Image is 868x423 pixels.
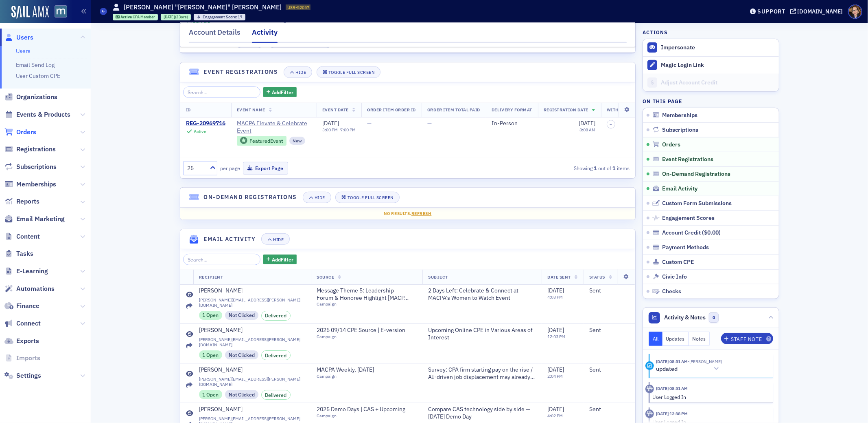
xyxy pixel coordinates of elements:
[662,112,698,119] span: Memberships
[643,29,668,36] h4: Actions
[492,120,532,127] div: In-Person
[116,14,155,20] a: Active CPA Member
[287,4,309,10] span: USR-52057
[225,350,258,359] div: Not Clicked
[315,195,325,200] div: Hide
[16,128,36,137] span: Orders
[199,390,223,399] div: 1 Open
[731,337,762,341] div: Staff Note
[199,350,223,359] div: 1 Open
[261,390,291,400] div: Delivered
[656,365,722,373] button: updated
[16,61,55,69] a: Email Send Log
[124,3,282,12] h1: [PERSON_NAME] "[PERSON_NAME]" [PERSON_NAME]
[295,70,306,75] div: Hide
[662,259,694,266] span: Custom CPE
[547,373,563,379] time: 2:04 PM
[649,332,662,346] button: All
[199,376,306,387] span: [PERSON_NAME][EMAIL_ADDRESS][PERSON_NAME][DOMAIN_NAME]
[225,311,258,320] div: Not Clicked
[4,319,41,328] a: Connect
[261,233,290,245] button: Hide
[317,374,391,379] div: Campaign
[199,274,223,280] span: Recipient
[164,14,188,20] div: (33yrs)
[486,164,630,172] div: Showing out of items
[16,47,31,55] a: Users
[252,27,278,43] div: Activity
[317,406,405,413] span: 2025 Demo Days | CAS + Upcoming
[4,267,48,276] a: E-Learning
[243,162,288,175] button: Export Page
[164,14,175,20] span: [DATE]
[289,137,306,145] div: New
[4,162,57,171] a: Subscriptions
[303,192,331,203] button: Hide
[643,56,779,74] button: Magic Login Link
[49,5,67,19] a: View Homepage
[186,107,191,113] span: ID
[547,274,571,280] span: Date Sent
[272,256,293,263] span: Add Filter
[428,366,536,381] span: Survey: CPA firm starting pay on the rise / AI-driven job displacement may already be here / News...
[757,8,785,15] div: Support
[16,319,41,328] span: Connect
[317,287,409,301] span: Message Theme 5: Leadership Forum & Honoree Highlight [MACPA Women to Watch Awards]
[272,89,293,96] span: Add Filter
[709,312,719,323] span: 0
[348,195,394,200] div: Toggle Full Screen
[16,232,40,241] span: Content
[16,180,56,189] span: Memberships
[4,301,39,310] a: Finance
[645,385,654,393] div: Activity
[645,410,654,418] div: Activity
[589,406,630,413] div: Sent
[790,9,846,14] button: [DOMAIN_NAME]
[16,354,40,363] span: Imports
[544,107,588,113] span: Registration Date
[16,215,65,224] span: Email Marketing
[610,122,612,127] span: –
[428,406,536,420] span: Compare CAS technology side by side — [DATE] Demo Day
[186,210,630,217] div: No results.
[4,197,39,206] a: Reports
[645,361,654,370] div: Update
[547,294,563,300] time: 4:03 PM
[11,6,49,19] a: SailAMX
[16,249,33,258] span: Tasks
[662,273,687,281] span: Civic Info
[662,126,699,134] span: Subscriptions
[661,79,775,86] div: Adjust Account Credit
[16,267,48,276] span: E-Learning
[656,365,678,373] h5: updated
[547,334,565,339] time: 12:03 PM
[199,311,223,320] div: 1 Open
[367,120,372,127] span: —
[273,237,284,242] div: Hide
[4,93,57,102] a: Organizations
[199,366,306,374] a: [PERSON_NAME]
[225,390,258,399] div: Not Clicked
[317,274,334,280] span: Source
[704,229,719,236] span: $0.00
[656,359,688,364] time: 8/28/2025 08:51 AM
[607,107,670,113] span: With Printed E-Materials
[4,180,56,189] a: Memberships
[721,333,774,344] button: Staff Note
[16,72,60,80] a: User Custom CPE
[16,197,39,206] span: Reports
[237,107,265,113] span: Event Name
[662,185,698,193] span: Email Activity
[322,120,339,127] span: [DATE]
[689,332,710,346] button: Notes
[661,62,775,69] div: Magic Login Link
[16,337,39,345] span: Exports
[661,44,695,51] button: Impersonate
[427,107,480,113] span: Order Item Total Paid
[204,193,297,202] h4: On-Demand Registrations
[186,120,225,127] div: REG-20969716
[317,406,413,419] a: 2025 Demo Days | CAS + UpcomingCampaign
[547,287,564,294] span: [DATE]
[662,288,682,295] span: Checks
[194,129,206,134] div: Active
